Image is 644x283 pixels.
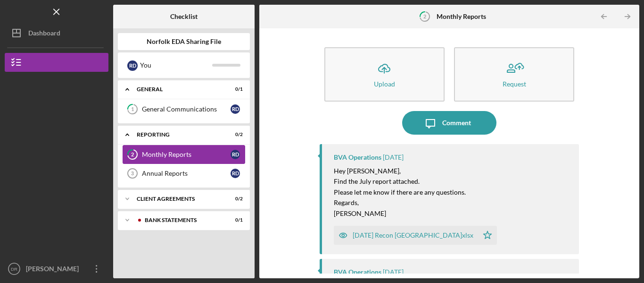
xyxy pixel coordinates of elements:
[454,47,574,102] button: Request
[374,80,395,87] div: Upload
[11,266,17,272] text: DR
[334,198,359,206] mark: Regards,
[147,38,221,45] b: Norfolk EDA Sharing File
[353,232,473,239] div: [DATE] Recon [GEOGRAPHIC_DATA]xlsx
[142,105,231,113] div: General Communications
[334,177,420,185] mark: Find the July report attached.
[170,13,198,20] b: Checklist
[127,60,138,71] div: R D
[131,152,134,158] tspan: 2
[137,196,219,202] div: Client Agreements
[131,106,134,112] tspan: 1
[423,13,426,19] tspan: 2
[28,24,60,45] div: Dashboard
[231,104,240,114] div: R D
[142,170,231,177] div: Annual Reports
[402,111,496,135] button: Comment
[137,86,219,92] div: General
[442,111,471,135] div: Comment
[231,169,240,178] div: R D
[5,259,108,278] button: DR[PERSON_NAME]
[226,196,243,202] div: 0 / 2
[226,217,243,223] div: 0 / 1
[145,217,219,223] div: Bank Statements
[334,268,381,276] div: BVA Operations
[334,209,386,217] mark: [PERSON_NAME]
[140,57,212,73] div: You
[383,154,404,161] time: 2025-08-06 20:20
[123,145,245,164] a: 2Monthly ReportsRD
[437,13,486,20] b: Monthly Reports
[142,151,231,158] div: Monthly Reports
[123,100,245,119] a: 1General CommunicationsRD
[5,24,108,43] button: Dashboard
[334,167,401,175] mark: Hey [PERSON_NAME],
[131,171,134,176] tspan: 3
[123,164,245,183] a: 3Annual ReportsRD
[334,226,497,245] button: [DATE] Recon [GEOGRAPHIC_DATA]xlsx
[503,80,526,87] div: Request
[137,132,219,137] div: Reporting
[231,150,240,159] div: R D
[226,132,243,137] div: 0 / 2
[334,154,381,161] div: BVA Operations
[24,259,85,281] div: [PERSON_NAME]
[226,86,243,92] div: 0 / 1
[324,47,445,102] button: Upload
[334,188,466,196] mark: Please let me know if there are any questions.
[383,268,404,276] time: 2025-07-10 20:24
